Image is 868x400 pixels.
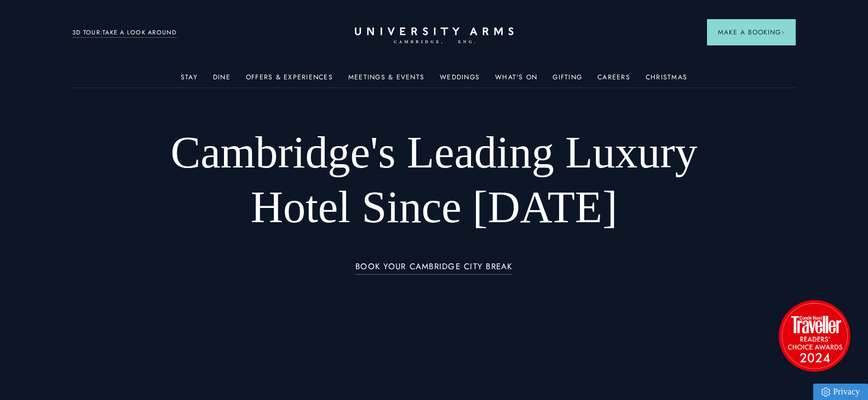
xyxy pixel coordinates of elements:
a: Weddings [440,73,480,88]
a: Christmas [646,73,687,88]
a: Careers [597,73,630,88]
a: Offers & Experiences [246,73,333,88]
span: Make a Booking [718,27,785,37]
a: Meetings & Events [348,73,424,88]
h1: Cambridge's Leading Luxury Hotel Since [DATE] [145,125,723,235]
button: Make a BookingArrow icon [707,19,796,45]
img: image-2524eff8f0c5d55edbf694693304c4387916dea5-1501x1501-png [773,294,855,376]
a: Gifting [553,73,582,88]
a: BOOK YOUR CAMBRIDGE CITY BREAK [355,262,513,275]
a: Stay [181,73,198,88]
img: Privacy [821,387,830,397]
a: Privacy [813,384,868,400]
a: What's On [495,73,537,88]
a: Dine [213,73,231,88]
a: Home [355,27,514,44]
a: 3D TOUR:TAKE A LOOK AROUND [72,28,177,38]
img: Arrow icon [781,31,785,34]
